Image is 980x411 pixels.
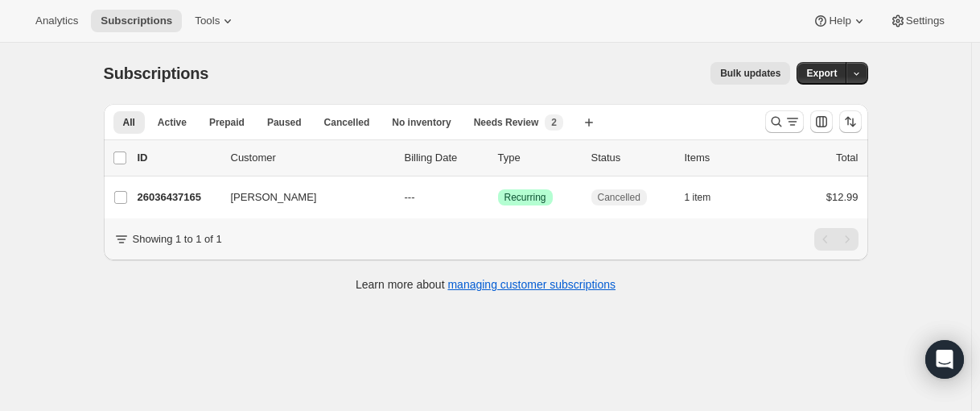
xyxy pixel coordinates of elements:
[906,15,945,27] span: Settings
[195,15,220,27] span: Tools
[231,189,317,205] span: [PERSON_NAME]
[598,191,640,204] span: Cancelled
[925,340,964,379] div: Open Intercom Messenger
[720,67,780,80] span: Bulk updates
[209,116,245,129] span: Prepaid
[138,150,859,166] div: IDCustomerBilling DateTypeStatusItemsTotal
[810,110,833,133] button: Customize table column order and visibility
[576,111,602,134] button: Create new view
[123,116,135,129] span: All
[104,64,209,82] span: Subscriptions
[356,276,616,293] p: Learn more about
[138,186,859,209] div: 26036437165[PERSON_NAME]---SuccessRecurringCancelled1 item$12.99
[880,10,954,32] button: Settings
[710,62,790,85] button: Bulk updates
[685,191,711,204] span: 1 item
[267,116,302,129] span: Paused
[797,62,846,85] button: Export
[138,150,218,166] p: ID
[685,150,765,166] div: Items
[685,186,729,209] button: 1 item
[591,150,672,166] p: Status
[504,191,546,204] span: Recurring
[829,15,850,27] span: Help
[839,110,862,133] button: Sort the results
[405,191,415,203] span: ---
[185,10,245,32] button: Tools
[221,185,382,210] button: [PERSON_NAME]
[806,67,837,80] span: Export
[133,231,222,247] p: Showing 1 to 1 of 1
[138,189,218,205] p: 26036437165
[765,110,804,133] button: Search and filter results
[324,116,370,129] span: Cancelled
[836,150,858,166] p: Total
[803,10,876,32] button: Help
[231,150,392,166] p: Customer
[405,150,485,166] p: Billing Date
[551,116,557,129] span: 2
[101,15,172,27] span: Subscriptions
[26,10,88,32] button: Analytics
[826,191,859,203] span: $12.99
[447,278,616,291] a: managing customer subscriptions
[91,10,182,32] button: Subscriptions
[392,116,451,129] span: No inventory
[814,228,859,251] nav: Pagination
[498,150,579,166] div: Type
[35,15,78,27] span: Analytics
[158,116,187,129] span: Active
[474,116,539,129] span: Needs Review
